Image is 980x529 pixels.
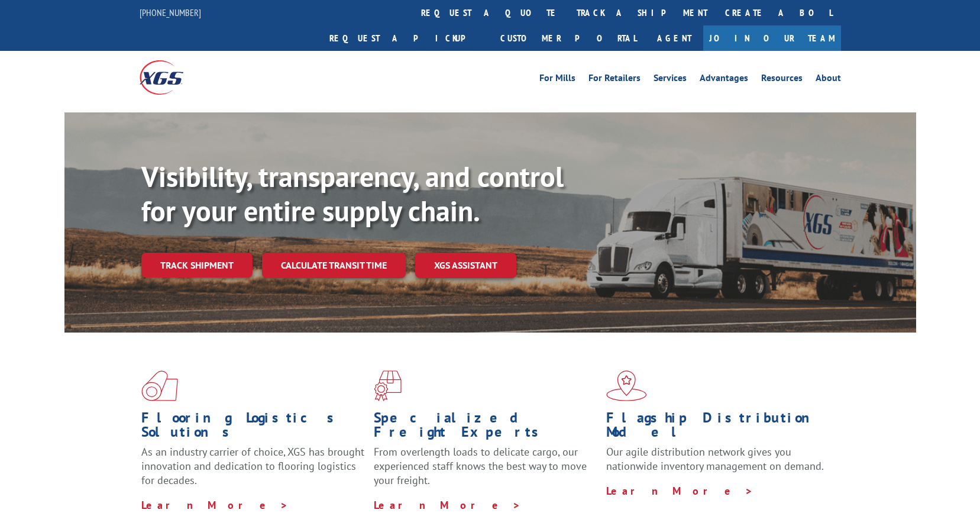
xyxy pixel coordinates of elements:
a: Services [654,73,687,86]
h1: Specialized Freight Experts [374,411,597,445]
a: Join Our Team [703,25,841,51]
a: Request a pickup [321,25,491,51]
a: For Retailers [588,73,641,86]
img: xgs-icon-flagship-distribution-model-red [606,370,647,401]
a: Calculate transit time [262,253,406,278]
h1: Flagship Distribution Model [606,411,830,445]
a: [PHONE_NUMBER] [140,7,201,18]
a: Resources [761,73,803,86]
a: Learn More > [374,498,521,512]
a: Advantages [700,73,748,86]
a: Agent [645,25,703,51]
span: As an industry carrier of choice, XGS has brought innovation and dedication to flooring logistics... [141,445,364,487]
a: Learn More > [606,484,753,498]
p: From overlength loads to delicate cargo, our experienced staff knows the best way to move your fr... [374,445,597,498]
img: xgs-icon-total-supply-chain-intelligence-red [141,370,178,401]
b: Visibility, transparency, and control for your entire supply chain. [141,158,564,229]
h1: Flooring Logistics Solutions [141,411,365,445]
a: About [816,73,841,86]
a: For Mills [539,73,575,86]
a: Track shipment [141,253,253,278]
a: XGS ASSISTANT [415,253,516,278]
img: xgs-icon-focused-on-flooring-red [374,370,402,401]
span: Our agile distribution network gives you nationwide inventory management on demand. [606,445,824,473]
a: Learn More > [141,498,289,512]
a: Customer Portal [491,25,645,51]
